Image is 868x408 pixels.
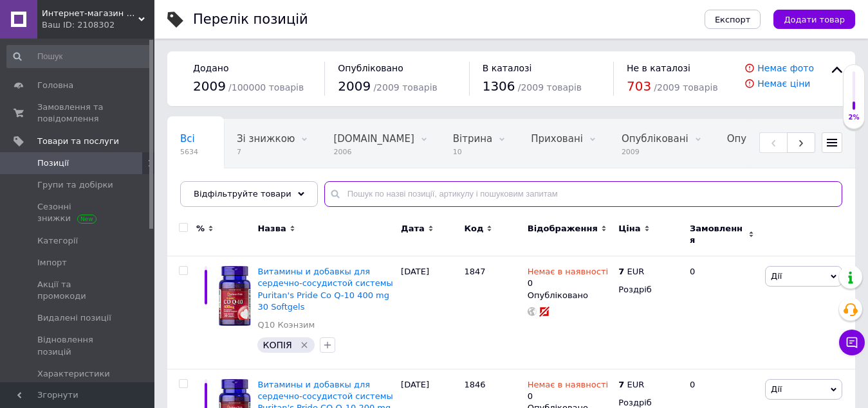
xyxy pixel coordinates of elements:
[618,266,644,278] div: EUR
[228,82,304,93] span: / 100000 товарів
[483,63,532,73] span: В каталозі
[237,147,295,157] span: 7
[37,257,67,269] span: Імпорт
[528,267,608,280] span: Немає в наявності
[237,133,295,145] span: Зі знижкою
[618,284,679,296] div: Роздріб
[37,136,119,147] span: Товари та послуги
[299,340,309,350] svg: Видалити мітку
[194,189,291,199] span: Відфільтруйте товари
[193,63,228,73] span: Додано
[654,82,717,93] span: / 2009 товарів
[464,380,485,389] span: 1846
[37,235,78,247] span: Категорії
[42,8,138,19] span: Интернет-магазин «SPORT MANIA»
[622,147,688,157] span: 2009
[528,380,608,393] span: Немає в наявності
[219,266,251,326] img: Витамины и добавкы для сердечно-сосудистой системы Puritan's Pride Co Q-10 400 mg 30 Softgels
[37,312,111,324] span: Видалені позиції
[618,380,624,389] b: 7
[196,223,205,235] span: %
[528,290,613,301] div: Опубліковано
[618,379,644,391] div: EUR
[6,45,152,68] input: Пошук
[839,330,865,355] button: Чат з покупцем
[37,179,113,191] span: Групи та добірки
[42,19,154,31] div: Ваш ID: 2108302
[618,223,640,235] span: Ціна
[682,256,762,369] div: 0
[180,182,317,193] span: Опубликованные, С зани...
[771,271,782,281] span: Дії
[464,267,485,276] span: 1847
[727,133,863,145] span: Опубликованные, С зани...
[263,340,291,350] span: КОПІЯ
[627,63,690,73] span: Не в каталозі
[180,133,195,145] span: Всі
[257,267,392,312] a: Витамины и добавкы для сердечно-сосудистой системы Puritan's Pride Co Q-10 400 mg 30 Softgels
[483,78,515,94] span: 1306
[453,133,492,145] span: Вітрина
[37,80,73,91] span: Головна
[528,379,608,402] div: 0
[398,256,461,369] div: [DATE]
[37,201,119,224] span: Сезонні знижки
[773,10,855,29] button: Додати товар
[193,78,226,94] span: 2009
[193,13,308,26] div: Перелік позицій
[531,133,583,145] span: Приховані
[627,78,651,94] span: 703
[167,168,342,217] div: Опубликованные, С заниженной ценой
[180,147,198,157] span: 5634
[401,223,425,235] span: Дата
[464,223,483,235] span: Код
[528,266,608,289] div: 0
[622,133,688,145] span: Опубліковані
[618,267,624,276] b: 7
[257,223,286,235] span: Назва
[528,223,598,235] span: Відображення
[37,157,69,169] span: Позиції
[757,63,814,73] a: Немає фото
[373,82,437,93] span: / 2009 товарів
[453,147,492,157] span: 10
[37,102,119,125] span: Замовлення та повідомлення
[257,319,315,331] a: Q10 Коэнзим
[37,368,110,380] span: Характеристики
[518,82,582,93] span: / 2009 товарів
[690,223,745,246] span: Замовлення
[715,15,751,24] span: Експорт
[705,10,761,29] button: Експорт
[844,113,864,122] div: 2%
[784,15,845,24] span: Додати товар
[338,78,371,94] span: 2009
[37,279,119,302] span: Акції та промокоди
[37,334,119,357] span: Відновлення позицій
[757,78,810,89] a: Немає ціни
[333,147,414,157] span: 2006
[333,133,414,145] span: [DOMAIN_NAME]
[338,63,403,73] span: Опубліковано
[771,384,782,394] span: Дії
[324,181,842,207] input: Пошук по назві позиції, артикулу і пошуковим запитам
